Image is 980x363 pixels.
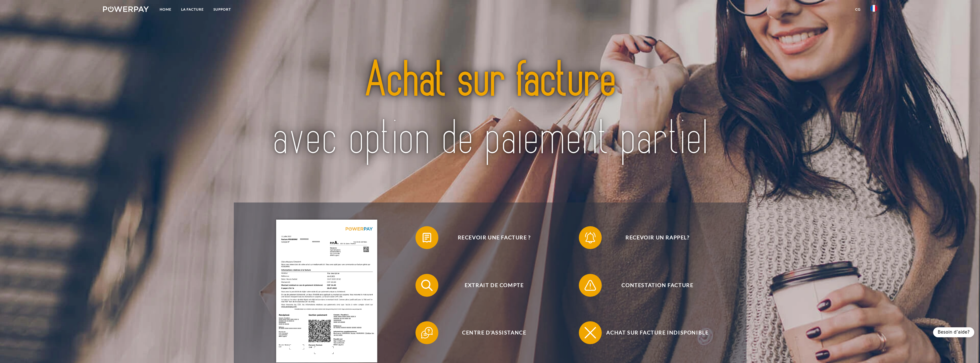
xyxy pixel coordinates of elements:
[583,278,597,292] img: qb_warning.svg
[579,321,728,344] button: Achat sur facture indisponible
[583,326,597,340] img: qb_close.svg
[424,274,564,297] span: Extrait de compte
[415,321,564,344] button: Centre d'assistance
[579,274,728,297] button: Contestation Facture
[587,321,728,344] span: Achat sur facture indisponible
[579,226,728,249] button: Recevoir un rappel?
[587,274,728,297] span: Contestation Facture
[933,327,974,337] div: Besoin d’aide?
[415,274,564,297] button: Extrait de compte
[870,5,877,12] img: fr
[587,226,728,249] span: Recevoir un rappel?
[103,6,149,12] img: logo-powerpay-white.svg
[424,321,564,344] span: Centre d'assistance
[850,4,866,15] a: CG
[264,36,717,184] img: title-powerpay_fr.svg
[420,230,434,245] img: qb_bill.svg
[420,278,434,292] img: qb_search.svg
[276,220,377,362] img: single_invoice_powerpay_fr.jpg
[155,4,176,15] a: Home
[415,226,564,249] button: Recevoir une facture ?
[583,230,597,245] img: qb_bell.svg
[176,4,209,15] a: LA FACTURE
[420,326,434,340] img: qb_help.svg
[209,4,236,15] a: Support
[424,226,564,249] span: Recevoir une facture ?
